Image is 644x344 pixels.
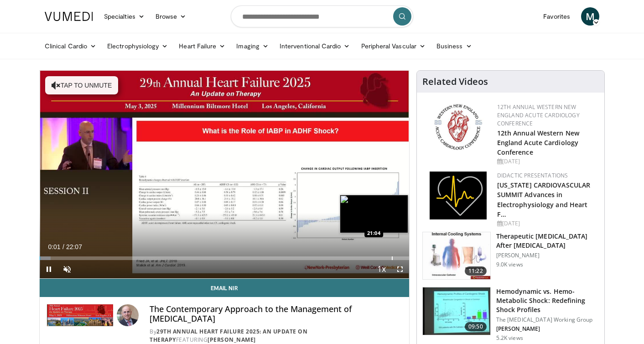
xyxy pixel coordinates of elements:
button: Pause [40,260,58,278]
span: 22:07 [66,243,82,250]
a: 29th Annual Heart Failure 2025: An Update on Therapy [150,328,307,344]
a: Imaging [231,37,274,55]
div: [DATE] [497,157,597,166]
h3: Hemodynamic vs. Hemo-Metabolic Shock: Redefining Shock Profiles [496,287,599,314]
a: Peripheral Vascular [356,37,431,55]
video-js: Video Player [40,71,409,279]
p: [PERSON_NAME] [496,325,599,333]
div: Didactic Presentations [497,172,597,180]
span: / [62,243,64,250]
span: 0:01 [48,243,60,250]
a: Heart Failure [173,37,231,55]
div: Progress Bar [40,256,409,260]
img: VuMedi Logo [45,12,93,21]
h3: Therapeutic [MEDICAL_DATA] After [MEDICAL_DATA] [496,232,599,250]
a: Browse [150,7,192,26]
img: 0954f259-7907-4053-a817-32a96463ecc8.png.150x105_q85_autocrop_double_scale_upscale_version-0.2.png [433,103,483,151]
a: [PERSON_NAME] [208,336,256,344]
a: Business [431,37,478,55]
img: 29th Annual Heart Failure 2025: An Update on Therapy [47,304,113,326]
a: Electrophysiology [102,37,173,55]
a: Specialties [99,7,150,26]
a: 09:50 Hemodynamic vs. Hemo-Metabolic Shock: Redefining Shock Profiles The [MEDICAL_DATA] Working ... [422,287,599,342]
p: The [MEDICAL_DATA] Working Group [496,316,599,323]
span: 11:22 [465,266,487,276]
a: Favorites [538,7,576,26]
p: 9.0K views [496,261,523,268]
img: 2496e462-765f-4e8f-879f-a0c8e95ea2b6.150x105_q85_crop-smart_upscale.jpg [423,287,490,335]
a: Email Nir [40,279,409,297]
p: [PERSON_NAME] [496,252,599,259]
img: 1860aa7a-ba06-47e3-81a4-3dc728c2b4cf.png.150x105_q85_autocrop_double_scale_upscale_version-0.2.png [430,172,487,219]
a: Clinical Cardio [39,37,102,55]
a: 12th Annual Western New England Acute Cardiology Conference [497,103,580,127]
img: image.jpeg [340,195,408,233]
a: 11:22 Therapeutic [MEDICAL_DATA] After [MEDICAL_DATA] [PERSON_NAME] 9.0K views [422,232,599,280]
h4: Related Videos [422,76,488,87]
p: 5.2K views [496,334,523,342]
h4: The Contemporary Approach to the Management of [MEDICAL_DATA] [150,304,401,324]
button: Tap to unmute [45,76,118,94]
button: Unmute [58,260,76,278]
img: 243698_0002_1.png.150x105_q85_crop-smart_upscale.jpg [423,232,490,280]
input: Search topics, interventions [231,5,413,27]
div: [DATE] [497,219,597,228]
button: Fullscreen [391,260,409,278]
span: 09:50 [465,322,487,331]
img: Avatar [117,304,139,326]
a: 12th Annual Western New England Acute Cardiology Conference [497,129,579,156]
button: Playback Rate [373,260,391,278]
a: M [581,7,599,26]
a: [US_STATE] CARDIOVASCULAR SUMMIT Advances in Electrophysiology and Heart F… [497,181,591,218]
a: Interventional Cardio [274,37,356,55]
div: By FEATURING [150,328,401,344]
